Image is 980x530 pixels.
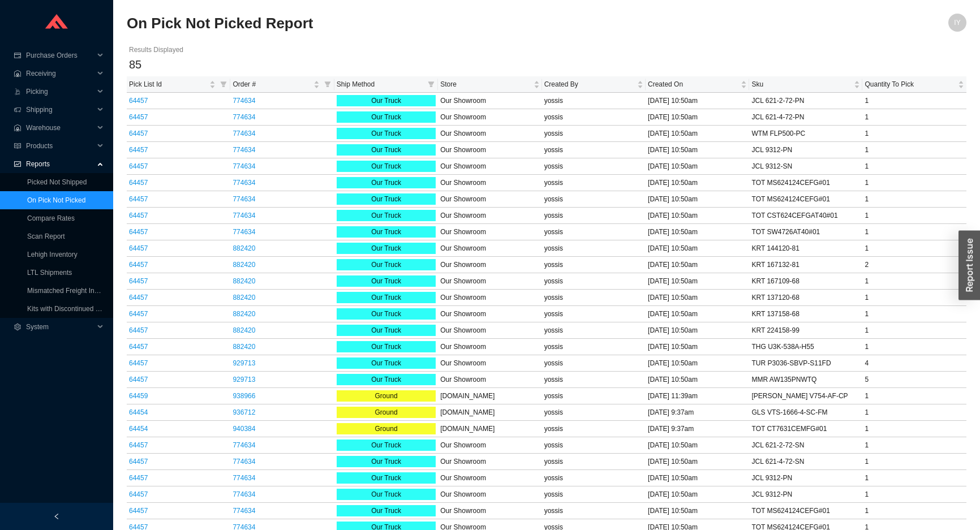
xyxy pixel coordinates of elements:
td: [DATE] 10:50am [646,191,749,208]
td: [DATE] 10:50am [646,158,749,175]
td: [DATE] 10:50am [646,470,749,486]
td: JCL 621-2-72-PN [750,93,863,109]
a: 929713 [233,376,255,384]
span: Created On [648,79,738,90]
a: 64457 [129,212,148,219]
span: Purchase Orders [26,46,94,64]
td: [DATE] 10:50am [646,224,749,240]
a: 64457 [129,376,148,384]
a: 64457 [129,441,148,449]
td: Our Showroom [438,339,541,355]
td: yossis [542,404,646,421]
a: Kits with Discontinued Parts [27,305,111,313]
td: [DATE] 10:50am [646,437,749,454]
a: 938966 [233,392,255,400]
td: [PERSON_NAME] V754-AF-CP [750,388,863,404]
td: yossis [542,454,646,470]
a: 64457 [129,261,148,269]
td: yossis [542,372,646,388]
td: Our Showroom [438,503,541,519]
td: yossis [542,421,646,437]
td: yossis [542,93,646,109]
a: 774634 [233,146,255,154]
td: TOT CST624CEFGAT40#01 [750,208,863,224]
a: 64457 [129,179,148,187]
td: [DATE] 10:50am [646,454,749,470]
td: TOT SW4726AT40#01 [750,224,863,240]
a: 64457 [129,97,148,105]
td: [DATE] 10:50am [646,208,749,224]
a: 774634 [233,130,255,137]
td: yossis [542,273,646,290]
span: Ship Method [337,79,423,90]
td: yossis [542,257,646,273]
div: Our Truck [337,374,436,385]
a: 882420 [233,326,255,334]
td: Our Showroom [438,142,541,158]
div: Our Truck [337,210,436,221]
div: Our Truck [337,325,436,336]
td: 1 [863,126,966,142]
td: Our Showroom [438,257,541,273]
td: Our Showroom [438,470,541,486]
a: 882420 [233,310,255,318]
a: LTL Shipments [27,269,72,277]
a: 64457 [129,113,148,121]
td: 1 [863,93,966,109]
div: Our Truck [337,489,436,500]
a: 64457 [129,490,148,498]
td: JCL 9312-SN [750,158,863,175]
td: yossis [542,355,646,372]
a: 774634 [233,458,255,466]
a: 774634 [233,507,255,515]
td: [DATE] 10:50am [646,142,749,158]
td: Our Showroom [438,109,541,126]
td: [DATE] 9:37am [646,404,749,421]
a: 64457 [129,228,148,236]
td: 1 [863,109,966,126]
a: 64457 [129,359,148,367]
a: Scan Report [27,232,65,240]
th: Sku sortable [749,76,862,93]
td: Our Showroom [438,240,541,257]
td: 1 [863,306,966,322]
td: Our Showroom [438,273,541,290]
td: TOT MS624124CEFG#01 [750,175,863,191]
td: 1 [863,191,966,208]
span: Receiving [26,64,94,83]
td: JCL 621-2-72-SN [750,437,863,454]
td: [DATE] 11:39am [646,388,749,404]
a: 940384 [233,425,255,433]
a: 64457 [129,474,148,482]
td: [DATE] 10:50am [646,93,749,109]
td: yossis [542,306,646,322]
td: Our Showroom [438,372,541,388]
div: Ground [337,423,436,434]
td: yossis [542,191,646,208]
div: Results Displayed [129,44,964,55]
span: left [53,513,60,520]
span: Shipping [26,101,94,119]
td: [DATE] 10:50am [646,503,749,519]
td: 1 [863,158,966,175]
td: [DATE] 10:50am [646,175,749,191]
td: 1 [863,404,966,421]
a: 882420 [233,244,255,252]
td: Our Showroom [438,355,541,372]
a: 64457 [129,294,148,301]
span: filter [220,81,227,88]
div: Our Truck [337,472,436,484]
a: 64457 [129,277,148,285]
td: [DATE] 10:50am [646,339,749,355]
span: Created By [544,79,635,90]
td: Our Showroom [438,126,541,142]
td: 1 [863,421,966,437]
td: THG U3K-538A-H55 [750,339,863,355]
a: Picked Not Shipped [27,178,87,186]
a: 64457 [129,343,148,351]
a: 929713 [233,359,255,367]
span: filter [218,76,229,92]
a: 774634 [233,179,255,187]
td: TOT MS624124CEFG#01 [750,191,863,208]
a: 774634 [233,441,255,449]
